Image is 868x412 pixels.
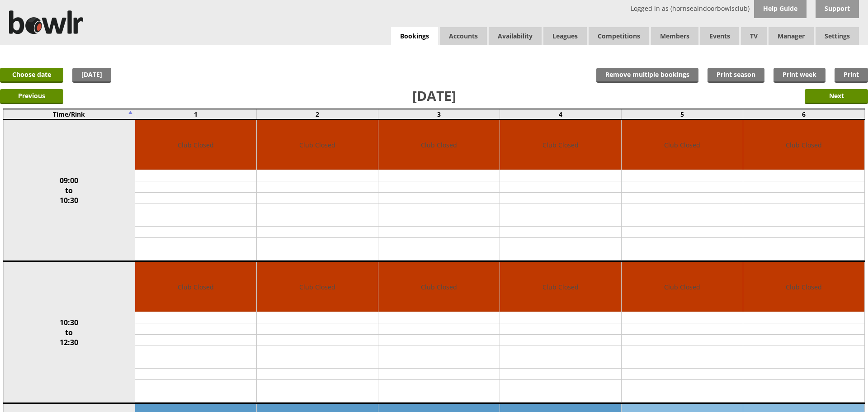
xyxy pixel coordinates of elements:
[622,120,743,170] td: Club Closed
[135,109,256,119] td: 1
[500,109,621,119] td: 4
[621,109,743,119] td: 5
[489,27,542,45] a: Availability
[743,109,864,119] td: 6
[257,262,378,312] td: Club Closed
[440,27,487,45] span: Accounts
[378,120,500,170] td: Club Closed
[72,68,111,83] a: [DATE]
[816,27,859,45] span: Settings
[135,262,256,312] td: Club Closed
[4,109,135,119] td: Time/Rink
[596,68,698,83] input: Remove multiple bookings
[700,27,739,45] a: Events
[4,261,135,403] td: 10:30 to 12:30
[500,262,621,312] td: Club Closed
[805,89,868,104] input: Next
[743,262,864,312] td: Club Closed
[257,120,378,170] td: Club Closed
[135,120,256,170] td: Club Closed
[651,27,698,45] span: Members
[378,262,500,312] td: Club Closed
[500,120,621,170] td: Club Closed
[769,27,814,45] span: Manager
[741,27,767,45] span: TV
[622,262,743,312] td: Club Closed
[4,119,135,261] td: 09:00 to 10:30
[835,68,868,83] a: Print
[589,27,649,45] a: Competitions
[774,68,826,83] a: Print week
[743,120,864,170] td: Club Closed
[256,109,378,119] td: 2
[543,27,587,45] a: Leagues
[708,68,764,83] a: Print season
[391,27,438,46] a: Bookings
[378,109,500,119] td: 3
